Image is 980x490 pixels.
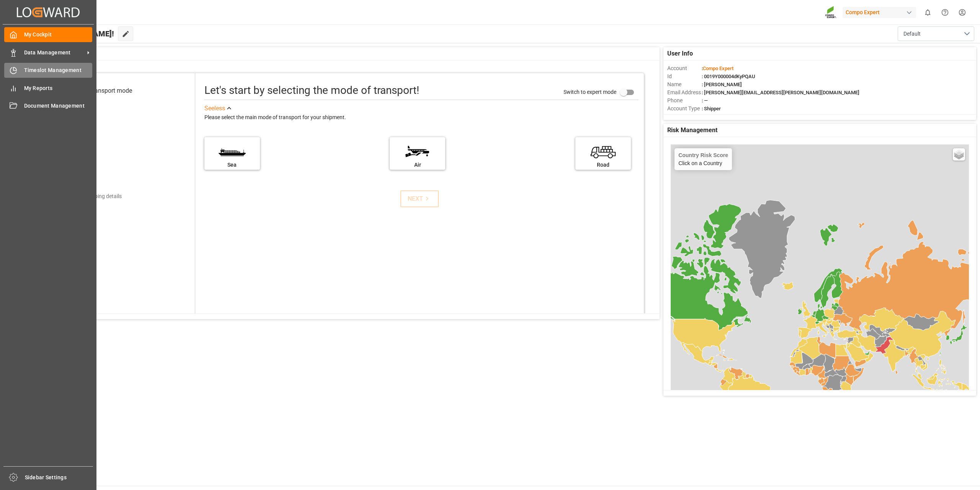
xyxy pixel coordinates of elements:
[667,88,702,97] span: Email Address
[936,4,954,21] button: Help Center
[702,66,733,71] span: :
[843,5,919,20] button: Compo Expert
[394,161,441,169] div: Air
[919,4,936,21] button: show 0 new notifications
[703,66,733,71] span: Compo Expert
[24,31,93,39] span: My Cockpit
[74,192,122,200] div: Add shipping details
[843,7,916,18] div: Compo Expert
[667,49,693,58] span: User Info
[702,106,721,111] span: : Shipper
[73,86,132,95] div: Select transport mode
[4,98,92,113] a: Document Management
[903,30,921,38] span: Default
[4,80,92,95] a: My Reports
[400,190,439,207] button: NEXT
[208,161,256,169] div: Sea
[702,74,755,79] span: : 0019Y000004dKyPQAU
[667,105,702,113] span: Account Type
[204,104,225,113] div: See less
[702,98,708,103] span: : —
[204,82,419,98] div: Let's start by selecting the mode of transport!
[408,194,431,203] div: NEXT
[24,66,93,74] span: Timeslot Management
[825,6,837,19] img: Screenshot%202023-09-29%20at%2010.02.21.png_1712312052.png
[4,27,92,42] a: My Cockpit
[667,80,702,88] span: Name
[24,84,93,92] span: My Reports
[702,90,859,95] span: : [PERSON_NAME][EMAIL_ADDRESS][PERSON_NAME][DOMAIN_NAME]
[204,113,639,122] div: Please select the main mode of transport for your shipment.
[678,152,728,158] h4: Country Risk Score
[953,148,965,161] a: Layers
[667,64,702,72] span: Account
[667,72,702,80] span: Id
[678,152,728,166] div: Click on a Country
[667,97,702,105] span: Phone
[702,82,742,87] span: : [PERSON_NAME]
[24,49,85,57] span: Data Management
[579,161,627,169] div: Road
[25,474,93,482] span: Sidebar Settings
[667,126,717,135] span: Risk Management
[4,63,92,78] a: Timeslot Management
[898,26,974,41] button: open menu
[24,102,93,110] span: Document Management
[563,89,616,95] span: Switch to expert mode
